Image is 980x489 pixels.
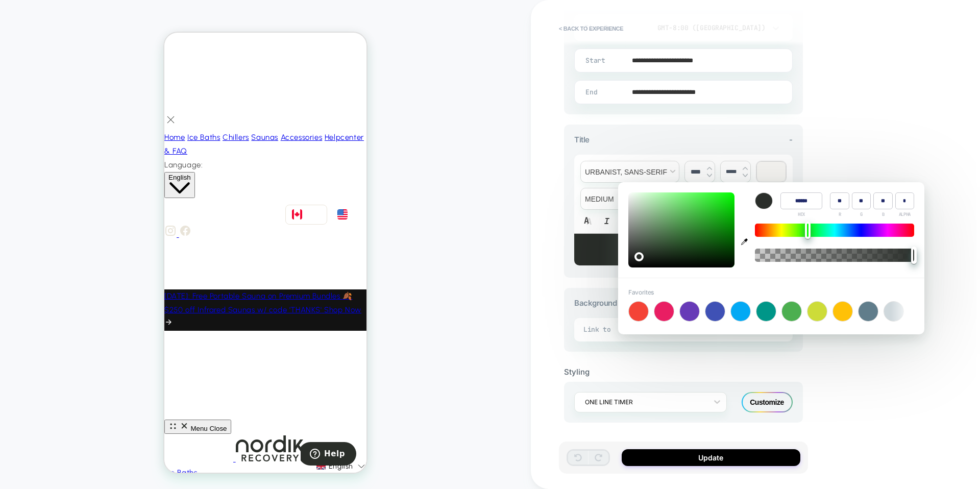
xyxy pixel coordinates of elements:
a: CAN [121,172,163,192]
a: Saunas [87,100,114,109]
a: Accessories [116,100,158,109]
span: Background [574,298,617,308]
span: ALPHA [899,211,911,217]
img: down [707,173,712,177]
span: - [789,135,793,144]
span: Link to [583,325,614,334]
a: US [167,172,202,192]
a: Chillers [58,100,85,109]
span: B [882,211,885,217]
span: HEX [798,211,805,217]
span: fontWeight [581,188,656,209]
button: < Back to experience [554,20,628,37]
img: down [743,173,748,177]
img: up [743,166,748,170]
span: G [860,211,863,217]
span: font [581,161,679,182]
button: Italic [600,215,614,227]
img: US [173,177,183,187]
img: up [707,166,712,170]
img: CAN [128,177,138,187]
iframe: Opens a widget where you can find more information [136,409,192,435]
span: R [839,211,841,217]
a: Ice Baths [23,100,56,109]
button: Update [622,449,800,466]
span: Favorites [628,288,654,296]
span: Title [574,135,590,144]
div: Styling [564,367,803,377]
